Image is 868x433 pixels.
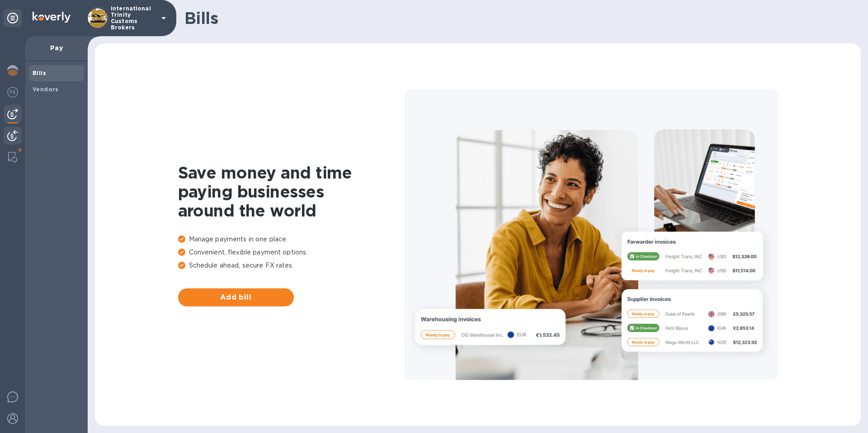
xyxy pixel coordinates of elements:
[178,261,404,270] p: Schedule ahead, secure FX rates.
[33,43,80,52] p: Pay
[4,9,22,27] div: Unpin categories
[184,9,854,28] h1: Bills
[178,288,294,306] button: Add bill
[111,5,156,31] p: International Trinity Customs Brokers
[185,292,287,303] span: Add bill
[178,163,404,220] h1: Save money and time paying businesses around the world
[178,248,404,257] p: Convenient, flexible payment options.
[178,235,404,244] p: Manage payments in one place.
[7,87,18,98] img: Foreign exchange
[33,12,71,23] img: Logo
[33,70,46,76] b: Bills
[33,86,59,93] b: Vendors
